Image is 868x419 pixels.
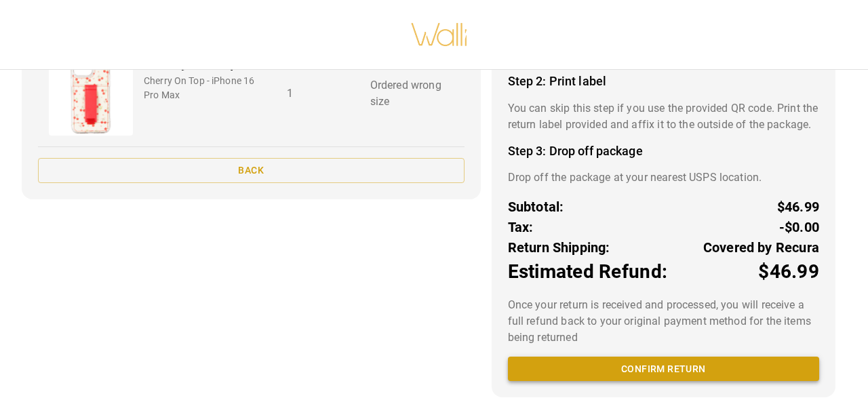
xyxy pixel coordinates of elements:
button: Confirm return [508,357,819,382]
p: -$0.00 [779,217,819,237]
p: Drop off the package at your nearest USPS location. [508,169,819,186]
h4: Step 2: Print label [508,74,819,89]
p: You can skip this step if you use the provided QR code. Print the return label provided and affix... [508,100,819,133]
p: Once your return is received and processed, you will receive a full refund back to your original ... [508,297,819,346]
p: Covered by Recura [703,237,819,258]
p: $46.99 [777,197,819,217]
p: Estimated Refund: [508,258,667,286]
p: Tax: [508,217,534,237]
h4: Step 3: Drop off package [508,144,819,159]
img: walli-inc.myshopify.com [410,5,469,64]
button: Back [38,158,465,183]
p: Return Shipping: [508,237,610,258]
p: $46.99 [758,258,819,286]
p: Ordered wrong size [370,77,454,110]
p: 1 [287,85,349,102]
p: Subtotal: [508,197,564,217]
p: Cherry On Top - iPhone 16 Pro Max [144,74,265,102]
